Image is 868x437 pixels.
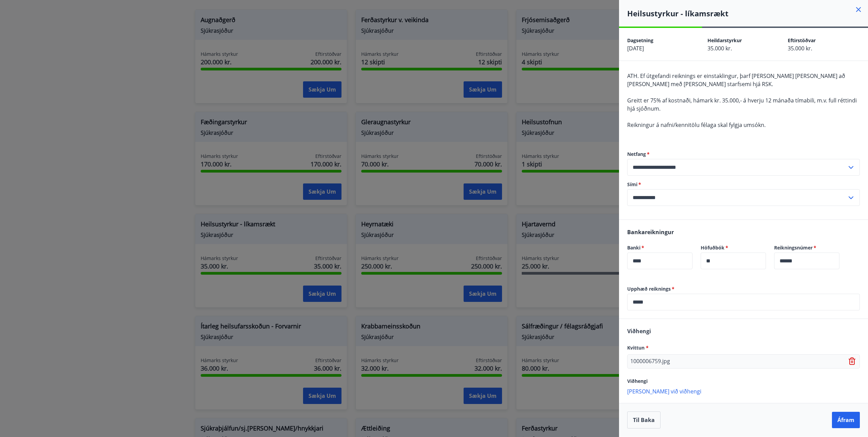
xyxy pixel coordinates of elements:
[627,411,661,428] button: Til baka
[627,228,674,236] span: Bankareikningur
[788,37,816,44] span: Eftirstöðvar
[627,378,648,384] span: Viðhengi
[832,412,860,428] button: Áfram
[627,344,649,351] span: Kvittun
[627,37,653,44] span: Dagsetning
[627,121,766,129] span: Reikningur á nafni/kennitölu félaga skal fylgja umsókn.
[627,388,860,394] p: [PERSON_NAME] við viðhengi
[707,45,732,52] span: 35.000 kr.
[627,45,644,52] span: [DATE]
[627,97,857,112] span: Greitt er 75% af kostnaði, hámark kr. 35.000,- á hverju 12 mánaða tímabili, m.v. full réttindi hj...
[630,357,670,366] p: 1000006759.jpg
[701,244,766,251] label: Höfuðbók
[627,244,692,251] label: Banki
[627,286,860,292] label: Upphæð reiknings
[627,327,651,335] span: Viðhengi
[774,244,839,251] label: Reikningsnúmer
[788,45,812,52] span: 35.000 kr.
[627,8,868,18] h4: Heilsustyrkur - líkamsrækt
[627,294,860,310] div: Upphæð reiknings
[707,37,742,44] span: Heildarstyrkur
[627,72,845,88] span: ATH. Ef útgefandi reiknings er einstaklingur, þarf [PERSON_NAME] [PERSON_NAME] að [PERSON_NAME] m...
[627,181,860,188] label: Sími
[627,151,860,158] label: Netfang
